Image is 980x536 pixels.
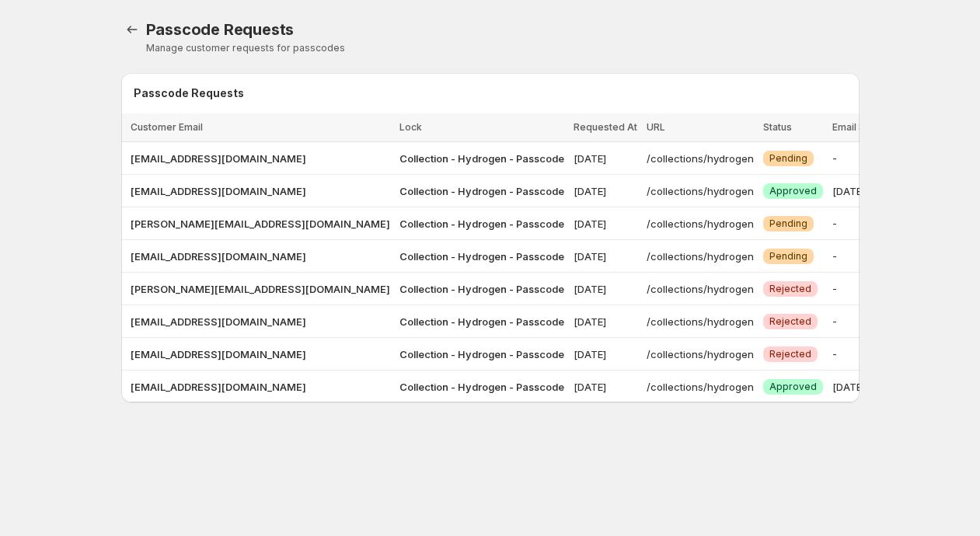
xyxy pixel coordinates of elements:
[569,273,642,305] td: [DATE]
[769,348,811,360] span: Rejected
[399,152,564,165] span: Collection - Hydrogen - Passcode
[769,315,811,328] span: Rejected
[647,152,754,165] span: /collections/hydrogen
[828,240,897,273] td: -
[769,185,817,197] span: Approved
[769,250,807,263] span: Pending
[569,207,642,240] td: [DATE]
[399,348,564,360] span: Collection - Hydrogen - Passcode
[647,315,754,328] span: /collections/hydrogen
[131,152,306,165] span: [EMAIL_ADDRESS][DOMAIN_NAME]
[569,175,642,207] td: [DATE]
[769,218,807,230] span: Pending
[769,283,811,295] span: Rejected
[121,19,143,40] a: Locks
[647,283,754,295] span: /collections/hydrogen
[769,381,817,393] span: Approved
[131,218,390,230] span: [PERSON_NAME][EMAIL_ADDRESS][DOMAIN_NAME]
[647,185,754,197] span: /collections/hydrogen
[769,152,807,165] span: Pending
[828,207,897,240] td: -
[399,250,564,263] span: Collection - Hydrogen - Passcode
[569,142,642,175] td: [DATE]
[399,315,564,328] span: Collection - Hydrogen - Passcode
[131,121,203,133] span: Customer Email
[828,273,897,305] td: -
[763,121,792,133] span: Status
[828,175,897,207] td: [DATE]
[647,218,754,230] span: /collections/hydrogen
[569,371,642,403] td: [DATE]
[131,348,306,360] span: [EMAIL_ADDRESS][DOMAIN_NAME]
[828,371,897,403] td: [DATE]
[399,381,564,393] span: Collection - Hydrogen - Passcode
[828,142,897,175] td: -
[399,121,422,133] span: Lock
[131,315,306,328] span: [EMAIL_ADDRESS][DOMAIN_NAME]
[146,20,295,39] span: Passcode Requests
[647,250,754,263] span: /collections/hydrogen
[134,85,244,101] h2: Passcode Requests
[828,305,897,338] td: -
[131,381,306,393] span: [EMAIL_ADDRESS][DOMAIN_NAME]
[399,283,564,295] span: Collection - Hydrogen - Passcode
[569,240,642,273] td: [DATE]
[146,42,860,54] p: Manage customer requests for passcodes
[574,121,637,133] span: Requested At
[832,121,892,133] span: Email Sent At
[131,250,306,263] span: [EMAIL_ADDRESS][DOMAIN_NAME]
[647,381,754,393] span: /collections/hydrogen
[399,218,564,230] span: Collection - Hydrogen - Passcode
[131,185,306,197] span: [EMAIL_ADDRESS][DOMAIN_NAME]
[399,185,564,197] span: Collection - Hydrogen - Passcode
[569,338,642,371] td: [DATE]
[828,338,897,371] td: -
[647,121,665,133] span: URL
[569,305,642,338] td: [DATE]
[131,283,390,295] span: [PERSON_NAME][EMAIL_ADDRESS][DOMAIN_NAME]
[647,348,754,360] span: /collections/hydrogen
